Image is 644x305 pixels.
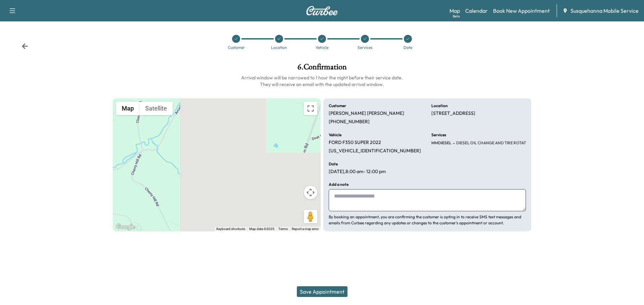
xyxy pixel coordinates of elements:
[304,210,317,223] button: Drag Pegman onto the map to open Street View
[304,186,317,199] button: Map camera controls
[114,223,137,231] img: Google
[21,43,28,50] div: Back
[358,46,372,50] div: Services
[431,110,475,117] p: [STREET_ADDRESS]
[451,140,455,146] span: -
[431,140,451,146] span: MMDIESEL
[329,140,381,146] p: FORD F350 SUPER 2022
[329,214,526,226] p: By booking an appointment, you are confirming the customer is opting in to receive SMS text messa...
[140,102,173,115] button: Show satellite imagery
[329,119,370,125] p: [PHONE_NUMBER]
[292,227,319,231] a: Report a map error
[404,46,412,50] div: Date
[329,182,348,186] h6: Add a note
[116,102,140,115] button: Show street map
[329,169,386,175] p: [DATE] , 8:00 am - 12:00 pm
[113,63,531,74] h1: 6 . Confirmation
[216,227,245,231] button: Keyboard shortcuts
[271,46,287,50] div: Location
[329,148,421,154] p: [US_VEHICLE_IDENTIFICATION_NUMBER]
[465,7,488,15] a: Calendar
[114,223,137,231] a: Open this area in Google Maps (opens a new window)
[306,6,338,15] img: Curbee Logo
[304,102,317,115] button: Toggle fullscreen view
[278,227,288,231] a: Terms (opens in new tab)
[228,46,245,50] div: Customer
[453,14,460,19] div: Beta
[493,7,550,15] a: Book New Appointment
[431,133,446,137] h6: Services
[329,133,341,137] h6: Vehicle
[449,7,460,15] a: MapBeta
[316,46,328,50] div: Vehicle
[249,227,274,231] span: Map data ©2025
[329,162,338,166] h6: Date
[329,110,404,117] p: [PERSON_NAME] [PERSON_NAME]
[113,74,531,88] h6: Arrival window will be narrowed to 1 hour the night before their service date. They will receive ...
[329,104,346,108] h6: Customer
[297,286,347,297] button: Save Appointment
[455,140,570,146] span: DIESEL OIL CHANGE AND TIRE ROTATION - WORKS PACKAGE
[571,7,639,15] span: Susquehanna Mobile Service
[431,104,448,108] h6: Location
